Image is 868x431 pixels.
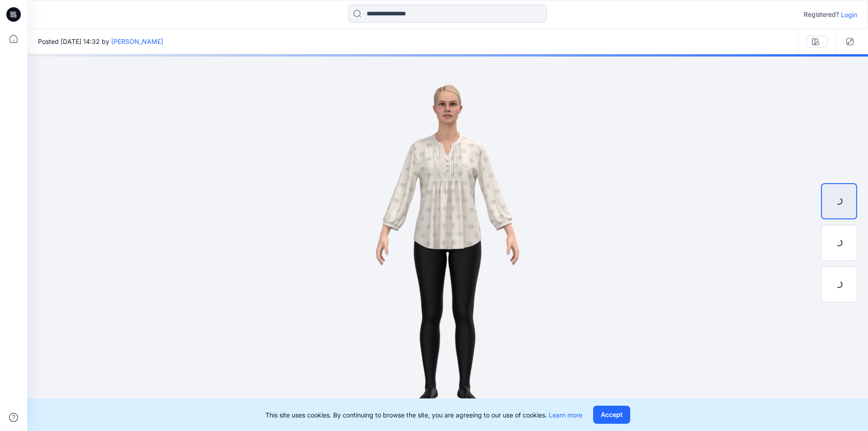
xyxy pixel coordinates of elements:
[111,38,163,45] a: [PERSON_NAME]
[38,37,163,46] span: Posted [DATE] 14:32 by
[593,406,630,424] button: Accept
[265,410,582,420] p: This site uses cookies. By continuing to browse the site, you are agreeing to our use of cookies.
[549,411,582,419] a: Learn more
[841,10,857,19] p: Login
[314,54,580,431] img: eyJhbGciOiJIUzI1NiIsImtpZCI6IjAiLCJzbHQiOiJzZXMiLCJ0eXAiOiJKV1QifQ.eyJkYXRhIjp7InR5cGUiOiJzdG9yYW...
[804,9,839,20] p: Registered?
